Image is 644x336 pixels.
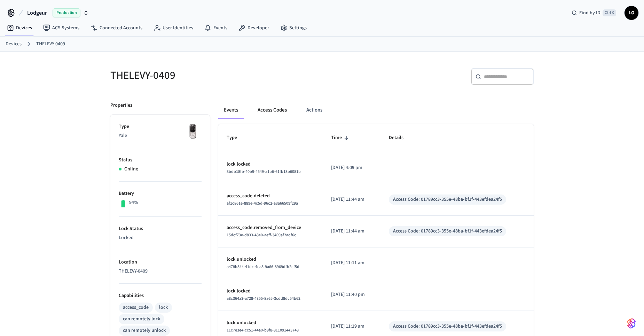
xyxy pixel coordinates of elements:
span: 11c7e3e4-cc51-44a0-b9f8-811091443748 [227,327,299,333]
p: [DATE] 11:40 pm [331,291,372,298]
a: Settings [275,22,312,34]
span: a8c364a3-a728-4355-8a65-3cdd8dc54b62 [227,296,300,301]
p: Status [119,156,202,164]
a: Events [199,22,233,34]
a: THELEVY-0409 [36,40,65,48]
p: Properties [110,102,132,109]
a: User Identities [148,22,199,34]
span: Ctrl K [603,9,616,16]
p: Yale [119,132,202,139]
p: Location [119,259,202,266]
div: access_code [123,304,149,311]
p: [DATE] 11:44 am [331,196,372,203]
p: [DATE] 11:44 am [331,228,372,235]
span: Details [389,132,413,143]
a: Devices [6,40,22,48]
p: Battery [119,190,202,197]
span: a478b344-41dc-4ca5-9a66-8969dfb2cf5d [227,264,299,270]
div: Access Code: 01789cc3-355e-48ba-bf1f-443efdea24f5 [393,196,502,203]
span: Time [331,132,351,143]
p: [DATE] 11:19 am [331,323,372,330]
div: ant example [218,102,534,119]
span: 15dcf73e-d833-48e0-aeff-3409af2adf6c [227,232,296,238]
p: lock.unlocked [227,319,314,327]
button: Access Codes [252,102,292,119]
p: Lock Status [119,225,202,232]
span: Lodgeur [27,9,47,17]
p: Online [124,166,138,173]
a: Connected Accounts [85,22,148,34]
p: [DATE] 11:11 am [331,259,372,267]
h5: THELEVY-0409 [110,68,318,83]
div: Access Code: 01789cc3-355e-48ba-bf1f-443efdea24f5 [393,228,502,235]
p: access_code.removed_from_device [227,224,314,231]
span: Find by ID [579,9,600,16]
img: Yale Assure Touchscreen Wifi Smart Lock, Satin Nickel, Front [184,123,202,140]
p: lock.locked [227,288,314,295]
p: Type [119,123,202,130]
button: Actions [301,102,328,119]
p: Locked [119,234,202,242]
div: can remotely unlock [123,327,166,334]
span: af1c861e-889e-4c5d-96c2-a3a66509f29a [227,200,298,206]
div: lock [159,304,168,311]
div: Find by IDCtrl K [566,7,622,19]
p: access_code.deleted [227,192,314,200]
div: Access Code: 01789cc3-355e-48ba-bf1f-443efdea24f5 [393,323,502,330]
span: 3bdb18fb-40b9-4549-a1b6-61fb13b6081b [227,169,301,175]
span: Production [53,8,80,17]
button: Events [218,102,244,119]
div: can remotely lock [123,315,160,323]
button: LG [625,6,638,20]
p: THELEVY-0409 [119,268,202,275]
p: [DATE] 4:09 pm [331,164,372,171]
a: Developer [233,22,275,34]
p: lock.unlocked [227,256,314,263]
a: Devices [1,22,38,34]
p: Capabilities [119,292,202,299]
p: lock.locked [227,161,314,168]
p: 94% [129,199,138,206]
span: LG [625,7,638,19]
img: SeamLogoGradient.69752ec5.svg [627,318,636,329]
span: Type [227,132,246,143]
a: ACS Systems [38,22,85,34]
